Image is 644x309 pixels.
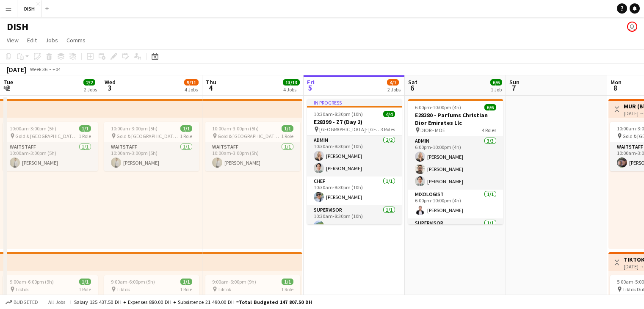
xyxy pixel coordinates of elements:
[611,78,622,86] span: Mon
[627,22,637,32] app-user-avatar: Tracy Secreto
[205,122,300,171] app-job-card: 10:00am-3:00pm (5h)1/1 Gold & [GEOGRAPHIC_DATA], [PERSON_NAME] Rd - Al Quoz - Al Quoz Industrial ...
[283,86,299,93] div: 4 Jobs
[45,36,58,44] span: Jobs
[307,135,402,177] app-card-role: Admin2/210:30am-8:30pm (10h)[PERSON_NAME][PERSON_NAME]
[3,122,98,171] app-job-card: 10:00am-3:00pm (5h)1/1 Gold & [GEOGRAPHIC_DATA], [PERSON_NAME] Rd - Al Quoz - Al Quoz Industrial ...
[307,78,315,86] span: Fri
[104,142,199,171] app-card-role: Waitstaff1/110:00am-3:00pm (5h)[PERSON_NAME]
[408,218,503,247] app-card-role: Supervisor1/1
[74,299,312,305] div: Salary 125 437.50 DH + Expenses 880.00 DH + Subsistence 21 490.00 DH =
[3,142,98,171] app-card-role: Waitstaff1/110:00am-3:00pm (5h)[PERSON_NAME]
[609,83,622,93] span: 8
[307,118,402,126] h3: E28399 - Z7 (Day 2)
[319,126,381,132] span: [GEOGRAPHIC_DATA]- [GEOGRAPHIC_DATA]
[307,177,402,205] app-card-role: Chef1/110:30am-8:30pm (10h)[PERSON_NAME]
[3,78,13,86] span: Tue
[314,111,363,117] span: 10:30am-8:30pm (10h)
[212,279,256,285] span: 9:00am-6:00pm (9h)
[10,125,56,132] span: 10:00am-3:00pm (5h)
[281,286,293,292] span: 1 Role
[27,36,37,44] span: Edit
[180,279,192,285] span: 1/1
[180,125,192,132] span: 1/1
[408,190,503,218] app-card-role: Mixologist1/16:00pm-10:00pm (4h)[PERSON_NAME]
[7,65,26,74] div: [DATE]
[15,133,79,139] span: Gold & [GEOGRAPHIC_DATA], [PERSON_NAME] Rd - Al Quoz - Al Quoz Industrial Area 3 - [GEOGRAPHIC_DA...
[66,36,86,44] span: Comms
[282,125,293,132] span: 1/1
[79,125,91,132] span: 1/1
[14,299,38,305] span: Budgeted
[484,104,496,110] span: 6/6
[42,35,61,46] a: Jobs
[7,20,28,33] h1: DISH
[381,126,395,132] span: 3 Roles
[103,83,116,93] span: 3
[104,122,199,171] app-job-card: 10:00am-3:00pm (5h)1/1 Gold & [GEOGRAPHIC_DATA], [PERSON_NAME] Rd - Al Quoz - Al Quoz Industrial ...
[184,79,199,86] span: 9/11
[508,83,520,93] span: 7
[281,133,293,139] span: 1 Role
[79,133,91,139] span: 1 Role
[47,299,67,305] span: All jobs
[408,99,503,224] app-job-card: 6:00pm-10:00pm (4h)6/6E28380 - Parfums Christian Dior Emirates Llc DIOR - MOE4 RolesAdmin3/36:00p...
[28,66,49,72] span: Week 36
[218,133,281,139] span: Gold & [GEOGRAPHIC_DATA], [PERSON_NAME] Rd - Al Quoz - Al Quoz Industrial Area 3 - [GEOGRAPHIC_DA...
[307,205,402,234] app-card-role: Supervisor1/110:30am-8:30pm (10h)[PERSON_NAME]
[24,35,40,46] a: Edit
[3,35,22,46] a: View
[283,79,300,86] span: 13/13
[307,99,402,106] div: In progress
[17,0,42,17] button: DISH
[116,286,130,292] span: Tiktok
[116,133,180,139] span: Gold & [GEOGRAPHIC_DATA], [PERSON_NAME] Rd - Al Quoz - Al Quoz Industrial Area 3 - [GEOGRAPHIC_DA...
[387,79,399,86] span: 4/7
[205,142,300,171] app-card-role: Waitstaff1/110:00am-3:00pm (5h)[PERSON_NAME]
[84,86,97,93] div: 2 Jobs
[490,79,502,86] span: 6/6
[105,78,116,86] span: Wed
[10,279,54,285] span: 9:00am-6:00pm (9h)
[408,78,417,86] span: Sat
[53,66,61,72] div: +04
[509,78,520,86] span: Sun
[79,286,91,292] span: 1 Role
[415,104,461,110] span: 6:00pm-10:00pm (4h)
[205,83,216,93] span: 4
[180,286,192,292] span: 1 Role
[63,35,89,46] a: Comms
[218,286,231,292] span: Tiktok
[482,127,496,133] span: 4 Roles
[408,136,503,190] app-card-role: Admin3/36:00pm-10:00pm (4h)[PERSON_NAME][PERSON_NAME][PERSON_NAME]
[212,125,259,132] span: 10:00am-3:00pm (5h)
[111,279,155,285] span: 9:00am-6:00pm (9h)
[306,83,315,93] span: 5
[491,86,502,93] div: 1 Job
[7,36,19,44] span: View
[4,298,39,307] button: Budgeted
[206,78,216,86] span: Thu
[185,86,198,93] div: 4 Jobs
[79,279,91,285] span: 1/1
[407,83,417,93] span: 6
[383,111,395,117] span: 4/4
[2,83,13,93] span: 2
[83,79,95,86] span: 2/2
[387,86,401,93] div: 2 Jobs
[408,111,503,127] h3: E28380 - Parfums Christian Dior Emirates Llc
[307,99,402,224] app-job-card: In progress10:30am-8:30pm (10h)4/4E28399 - Z7 (Day 2) [GEOGRAPHIC_DATA]- [GEOGRAPHIC_DATA]3 Roles...
[239,299,312,305] span: Total Budgeted 147 807.50 DH
[420,127,445,133] span: DIOR - MOE
[111,125,158,132] span: 10:00am-3:00pm (5h)
[282,279,293,285] span: 1/1
[180,133,192,139] span: 1 Role
[15,286,29,292] span: Tiktok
